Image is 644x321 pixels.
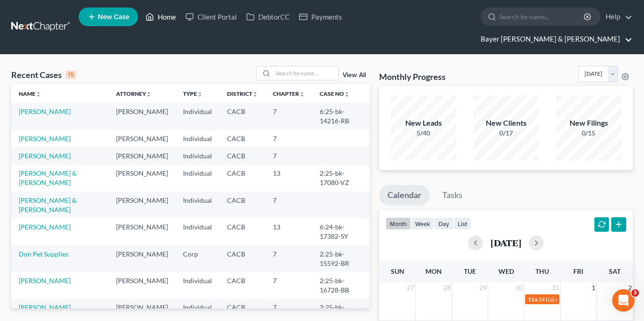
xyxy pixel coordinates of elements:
[265,218,312,245] td: 13
[514,282,524,293] span: 30
[66,71,76,79] div: 15
[109,192,176,218] td: [PERSON_NAME]
[116,90,152,97] a: Attorneyunfold_more
[109,147,176,164] td: [PERSON_NAME]
[19,223,71,231] a: [PERSON_NAME]
[220,103,265,129] td: CACB
[265,272,312,299] td: 7
[183,90,203,97] a: Typeunfold_more
[473,128,539,138] div: 0/17
[19,303,71,311] a: [PERSON_NAME]
[556,128,622,138] div: 0/15
[109,272,176,299] td: [PERSON_NAME]
[11,69,76,80] div: Recent Cases
[109,130,176,147] td: [PERSON_NAME]
[220,218,265,245] td: CACB
[109,103,176,129] td: [PERSON_NAME]
[312,218,370,245] td: 6:24-bk-17382-SY
[109,218,176,245] td: [PERSON_NAME]
[19,135,71,143] a: [PERSON_NAME]
[294,8,347,25] a: Payments
[227,90,258,97] a: Districtunfold_more
[391,118,456,128] div: New Leads
[19,90,41,97] a: Nameunfold_more
[612,289,635,312] iframe: Intercom live chat
[19,107,71,115] a: [PERSON_NAME]
[312,165,370,192] td: 2:25-bk-17080-VZ
[265,147,312,164] td: 7
[434,185,471,206] a: Tasks
[220,192,265,218] td: CACB
[627,282,633,293] span: 2
[265,103,312,129] td: 7
[109,245,176,272] td: [PERSON_NAME]
[176,130,220,147] td: Individual
[176,218,220,245] td: Individual
[220,272,265,299] td: CACB
[220,245,265,272] td: CACB
[176,165,220,192] td: Individual
[181,8,241,25] a: Client Portal
[19,277,71,285] a: [PERSON_NAME]
[265,165,312,192] td: 13
[591,282,596,293] span: 1
[36,92,41,97] i: unfold_more
[343,72,366,78] a: View All
[473,118,539,128] div: New Clients
[631,289,639,297] span: 3
[498,267,514,275] span: Wed
[573,267,583,275] span: Fri
[490,238,521,248] h2: [DATE]
[265,245,312,272] td: 7
[476,31,632,48] a: Bayer [PERSON_NAME] & [PERSON_NAME]
[442,282,452,293] span: 28
[379,185,430,206] a: Calendar
[499,8,585,25] input: Search by name...
[176,245,220,272] td: Corp
[538,296,629,303] span: 341(a) meeting for [PERSON_NAME]
[528,296,537,303] span: 11a
[478,282,488,293] span: 29
[411,217,434,230] button: week
[320,90,350,97] a: Case Nounfold_more
[176,103,220,129] td: Individual
[176,147,220,164] td: Individual
[464,267,476,275] span: Tue
[273,66,338,80] input: Search by name...
[220,130,265,147] td: CACB
[299,92,305,97] i: unfold_more
[312,245,370,272] td: 2:25-bk-15592-BR
[551,282,560,293] span: 31
[220,165,265,192] td: CACB
[434,217,454,230] button: day
[19,196,77,214] a: [PERSON_NAME] & [PERSON_NAME]
[601,8,632,25] a: Help
[176,192,220,218] td: Individual
[241,8,294,25] a: DebtorCC
[386,217,411,230] button: month
[197,92,203,97] i: unfold_more
[109,165,176,192] td: [PERSON_NAME]
[176,272,220,299] td: Individual
[273,90,305,97] a: Chapterunfold_more
[379,71,446,82] h3: Monthly Progress
[535,267,549,275] span: Thu
[391,128,456,138] div: 5/40
[344,92,350,97] i: unfold_more
[98,14,129,21] span: New Case
[425,267,442,275] span: Mon
[312,272,370,299] td: 2:25-bk-16728-BB
[265,130,312,147] td: 7
[252,92,258,97] i: unfold_more
[19,169,77,186] a: [PERSON_NAME] & [PERSON_NAME]
[556,118,622,128] div: New Filings
[220,147,265,164] td: CACB
[454,217,471,230] button: list
[141,8,181,25] a: Home
[19,250,68,258] a: Don Pet Supplies
[146,92,152,97] i: unfold_more
[312,103,370,129] td: 6:25-bk-14216-RB
[609,267,621,275] span: Sat
[19,152,71,160] a: [PERSON_NAME]
[391,267,404,275] span: Sun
